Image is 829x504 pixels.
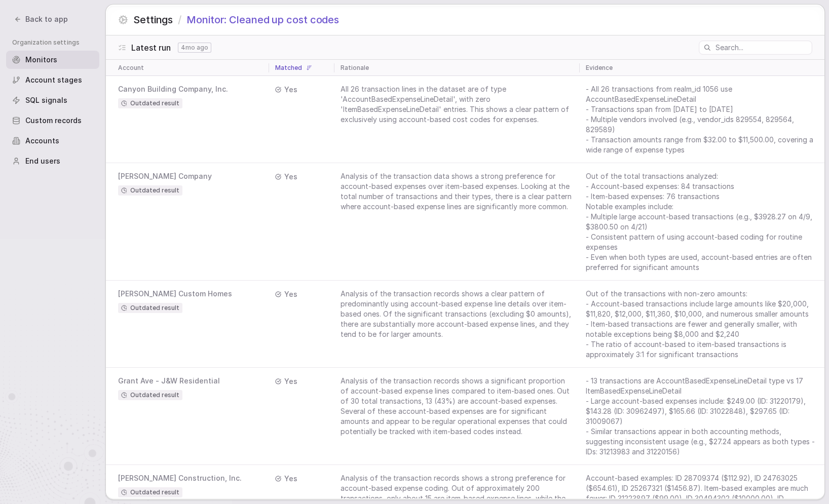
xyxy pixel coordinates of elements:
[131,42,171,54] span: Latest run
[586,172,814,272] span: Out of the total transactions analyzed: - Account-based expenses: 84 transactions - Item-based ex...
[586,376,817,456] span: - 13 transactions are AccountBasedExpenseLineDetail type vs 17 ItemBasedExpenseLineDetail - Large...
[25,95,67,105] span: SQL signals
[25,136,59,146] span: Accounts
[6,132,99,150] a: Accounts
[178,13,181,27] span: /
[586,289,811,359] span: Out of the transactions with non-zero amounts: - Account-based transactions include large amounts...
[118,185,182,196] span: Outdated result
[118,487,182,497] span: Outdated result
[25,75,82,85] span: Account stages
[118,289,263,299] span: [PERSON_NAME] Custom Homes
[118,303,182,313] span: Outdated result
[118,376,263,386] span: Grant Ave - J&W Residential
[8,12,74,26] button: Back to app
[341,289,571,338] span: Analysis of the transaction records shows a clear pattern of predominantly using account-based ex...
[12,38,99,47] span: Organization settings
[341,63,369,72] span: Rationale
[341,85,569,124] span: All 26 transaction lines in the dataset are of type 'AccountBasedExpenseLineDetail', with zero 'I...
[6,152,99,170] a: End users
[118,473,263,483] span: [PERSON_NAME] Construction, Inc.
[715,42,811,54] input: Search...
[6,51,99,69] a: Monitors
[186,13,339,27] span: Monitor: Cleaned up cost codes
[284,171,297,182] span: Yes
[25,55,57,65] span: Monitors
[178,43,211,53] span: 4mo ago
[118,84,263,94] span: Canyon Building Company, Inc.
[586,63,613,72] span: Evidence
[25,115,82,126] span: Custom records
[6,91,99,109] a: SQL signals
[6,71,99,89] a: Account stages
[25,156,60,166] span: End users
[118,63,144,72] span: Account
[586,85,815,154] span: - All 26 transactions from realm_id 1056 use AccountBasedExpenseLineDetail - Transactions span fr...
[275,63,302,72] span: Matched
[25,14,68,24] span: Back to app
[284,84,297,95] span: Yes
[118,390,182,400] span: Outdated result
[341,376,570,436] span: Analysis of the transaction records shows a significant proportion of account-based expense lines...
[341,172,572,211] span: Analysis of the transaction data shows a strong preference for account-based expenses over item-b...
[284,473,297,484] span: Yes
[133,13,173,27] span: Settings
[6,111,99,130] a: Custom records
[118,171,263,181] span: [PERSON_NAME] Company
[118,98,182,108] span: Outdated result
[284,376,297,386] span: Yes
[284,289,297,299] span: Yes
